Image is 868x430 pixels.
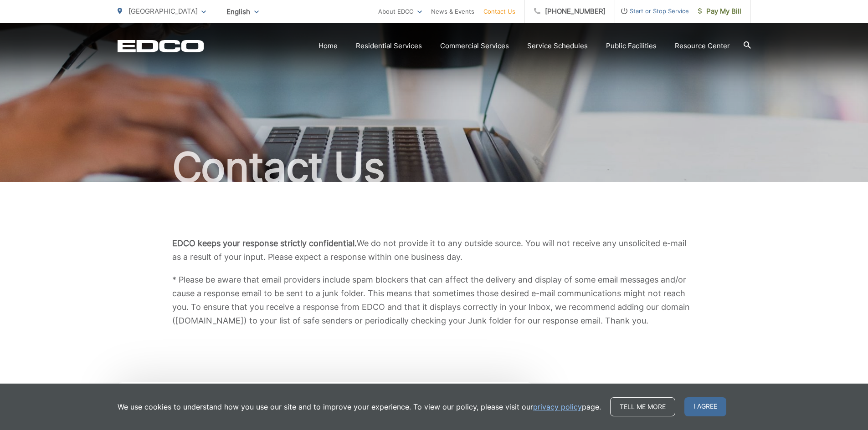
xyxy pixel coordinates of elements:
a: Home [318,40,338,51]
p: We use cookies to understand how you use our site and to improve your experience. To view our pol... [118,401,601,412]
a: Commercial Services [440,40,509,51]
span: I agree [684,397,726,416]
a: Resource Center [675,40,730,51]
span: [GEOGRAPHIC_DATA] [128,7,198,15]
a: EDCD logo. Return to the homepage. [118,40,204,52]
a: Public Facilities [606,40,657,51]
h1: Contact Us [118,145,751,190]
p: We do not provide it to any outside source. You will not receive any unsolicited e-mail as a resu... [172,237,696,264]
h3: Employment [555,382,751,393]
p: * Please be aware that email providers include spam blockers that can affect the delivery and dis... [172,273,696,328]
a: About EDCO [378,6,422,17]
a: Service Schedules [527,40,588,51]
span: Pay My Bill [698,6,741,17]
a: News & Events [431,6,474,17]
a: Contact Us [483,6,515,17]
span: English [220,4,266,20]
a: privacy policy [533,401,582,412]
a: Residential Services [356,40,422,51]
b: EDCO keeps your response strictly confidential. [172,238,357,248]
a: Tell me more [610,397,675,416]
